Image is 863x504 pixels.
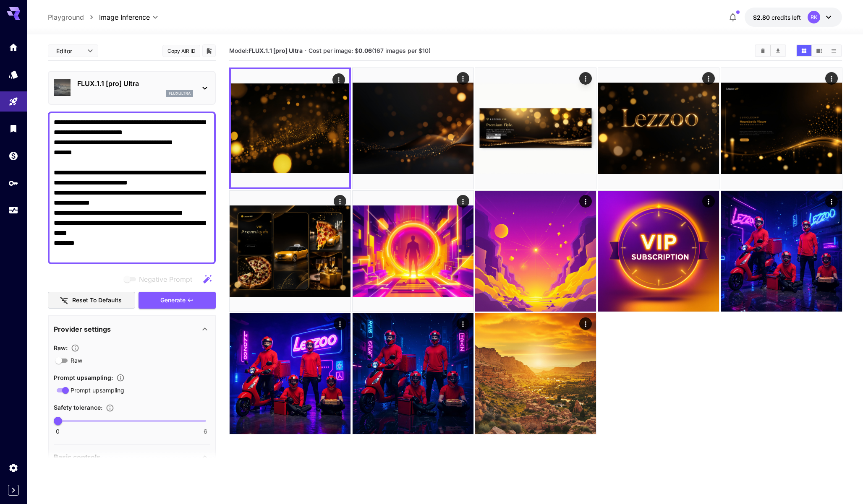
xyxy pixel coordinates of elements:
div: Basic controls [54,447,210,467]
span: Raw [71,356,82,365]
div: Library [8,123,18,134]
button: Copy AIR ID [162,45,200,57]
span: Image Inference [99,12,150,22]
p: FLUX.1.1 [pro] Ultra [77,78,193,88]
button: Reset to defaults [48,292,135,309]
div: Actions [333,317,346,330]
div: Actions [702,195,714,208]
div: RK [808,11,820,23]
img: 2Q== [353,68,473,189]
span: 0 [56,427,60,436]
button: Enables automatic enhancement and expansion of the input prompt to improve generation quality and... [113,374,128,382]
div: Wallet [8,151,18,161]
button: Show images in video view [812,45,826,56]
div: Actions [825,195,837,208]
div: Actions [579,72,592,85]
img: 9k= [475,313,596,434]
div: FLUX.1.1 [pro] Ultrafluxultra [54,75,210,101]
button: Show images in list view [826,45,841,56]
span: Prompt upsampling : [54,374,113,381]
img: Z [721,191,842,312]
img: 9k= [353,313,473,434]
img: 2Q== [475,68,596,189]
button: Show images in grid view [797,45,811,56]
div: $2.80453 [753,13,801,22]
button: Add to library [205,46,213,56]
p: · [305,46,307,56]
span: Negative prompts are not compatible with the selected model. [122,274,199,284]
div: Actions [333,195,346,208]
span: Prompt upsampling [71,386,124,395]
span: Safety tolerance : [54,404,102,411]
div: Provider settings [54,319,210,339]
span: credits left [771,14,801,21]
a: Playground [48,12,84,22]
img: 9k= [353,191,473,312]
img: 2Q== [230,313,350,434]
div: Actions [579,317,592,330]
p: fluxultra [169,91,191,96]
img: 9k= [721,68,842,189]
nav: breadcrumb [48,12,99,22]
div: Actions [456,195,469,208]
img: 9k= [230,191,350,312]
span: Raw : [54,344,68,351]
div: Clear ImagesDownload All [755,44,786,57]
div: Show images in grid viewShow images in video viewShow images in list view [796,44,842,57]
span: Negative Prompt [139,274,192,284]
img: 9k= [231,69,349,187]
div: API Keys [8,178,18,188]
b: 0.06 [358,47,372,54]
span: Cost per image: $ (167 images per $10) [309,47,431,54]
div: Actions [332,73,345,86]
div: Actions [702,72,714,85]
div: Actions [579,195,592,208]
p: Provider settings [54,324,111,334]
button: Generate [139,292,216,309]
button: $2.80453RK [745,8,842,27]
button: Download All [771,45,785,56]
img: 2Q== [598,191,719,312]
div: Actions [456,317,469,330]
img: 9k= [475,191,596,312]
div: Playground [8,96,18,107]
span: Editor [56,47,82,55]
div: Models [8,69,18,80]
div: Actions [456,72,469,85]
span: Generate [160,295,186,306]
span: 6 [204,427,207,436]
button: Controls the level of post-processing applied to generated images. [68,344,83,352]
button: Controls the tolerance level for input and output content moderation. Lower values apply stricter... [102,404,118,412]
div: Actions [825,72,837,85]
div: Settings [8,462,18,473]
img: Z [598,68,719,189]
b: FLUX.1.1 [pro] Ultra [248,47,303,54]
button: Clear Images [756,45,770,56]
button: Expand sidebar [8,485,19,496]
span: $2.80 [753,14,771,21]
span: Model: [229,47,303,54]
div: Usage [8,205,18,216]
div: Home [8,42,18,52]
